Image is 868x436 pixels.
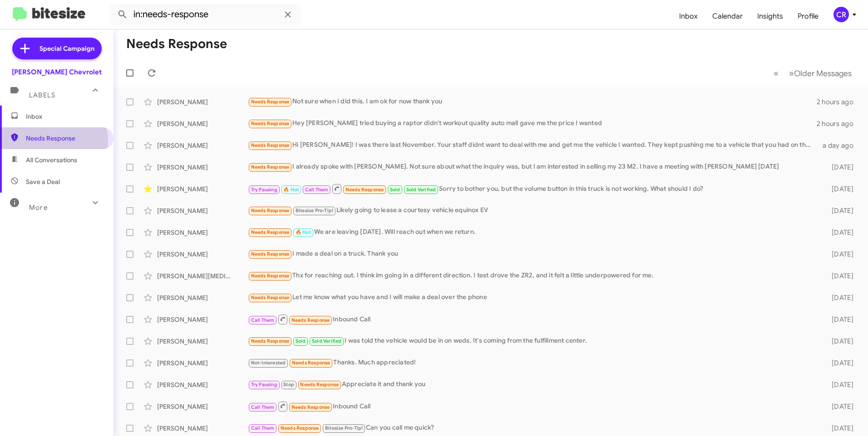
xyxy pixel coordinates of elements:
[251,187,277,193] span: Try Pausing
[248,97,817,107] div: Not sure when I did this. I am ok for now thank you
[26,177,60,186] span: Save a Deal
[251,317,275,323] span: Call Them
[248,423,817,433] div: Can you call me quick?
[281,425,319,431] span: Needs Response
[300,382,339,388] span: Needs Response
[251,208,290,213] span: Needs Response
[817,358,861,368] div: [DATE]
[126,37,227,51] h1: Needs Response
[794,68,852,78] span: Older Messages
[157,228,248,237] div: [PERSON_NAME]
[296,229,311,235] span: 🔥 Hot
[312,338,342,344] span: Sold Verified
[283,382,294,388] span: Stop
[251,404,275,410] span: Call Them
[157,97,248,107] div: [PERSON_NAME]
[157,315,248,324] div: [PERSON_NAME]
[12,68,102,77] div: [PERSON_NAME] Chevrolet
[157,206,248,215] div: [PERSON_NAME]
[305,187,329,193] span: Call Them
[248,183,817,194] div: Sorry to bother you, but the volume button in this truck is not working. What should I do?
[157,184,248,194] div: [PERSON_NAME]
[750,3,790,29] a: Insights
[817,380,861,389] div: [DATE]
[774,68,779,79] span: «
[251,229,290,235] span: Needs Response
[157,119,248,128] div: [PERSON_NAME]
[157,163,248,172] div: [PERSON_NAME]
[248,227,817,237] div: We are leaving [DATE]. Will reach out when we return.
[251,360,286,366] span: Not-Interested
[345,187,384,193] span: Needs Response
[248,314,817,325] div: Inbound Call
[817,163,861,172] div: [DATE]
[26,134,103,143] span: Needs Response
[817,315,861,324] div: [DATE]
[248,401,817,412] div: Inbound Call
[251,338,290,344] span: Needs Response
[826,7,858,22] button: CR
[768,64,784,82] button: Previous
[157,380,248,389] div: [PERSON_NAME]
[790,3,826,29] a: Profile
[157,271,248,281] div: [PERSON_NAME][MEDICAL_DATA]
[248,271,817,281] div: Thx for reaching out. I think im going in a different direction. I test drove the ZR2, and it fel...
[817,184,861,194] div: [DATE]
[817,293,861,302] div: [DATE]
[817,141,861,150] div: a day ago
[817,250,861,259] div: [DATE]
[292,360,330,366] span: Needs Response
[248,205,817,216] div: Likely going to lease a courtesy vehicle equinox EV
[248,358,817,368] div: Thanks. Much appreciated!
[248,140,817,150] div: Hi [PERSON_NAME]! I was there last November. Your staff didnt want to deal with me and get me the...
[26,155,77,165] span: All Conversations
[251,295,290,300] span: Needs Response
[157,424,248,433] div: [PERSON_NAME]
[296,208,333,213] span: Bitesize Pro-Tip!
[283,187,299,193] span: 🔥 Hot
[110,4,301,25] input: Search
[157,293,248,302] div: [PERSON_NAME]
[157,141,248,150] div: [PERSON_NAME]
[251,425,275,431] span: Call Them
[291,404,330,410] span: Needs Response
[251,273,290,279] span: Needs Response
[251,251,290,257] span: Needs Response
[26,112,103,121] span: Inbox
[251,99,290,105] span: Needs Response
[672,3,705,29] a: Inbox
[296,338,306,344] span: Sold
[157,250,248,259] div: [PERSON_NAME]
[817,228,861,237] div: [DATE]
[248,249,817,259] div: I made a deal on a truck. Thank you
[248,379,817,390] div: Appreciate it and thank you
[817,206,861,215] div: [DATE]
[157,337,248,346] div: [PERSON_NAME]
[817,337,861,346] div: [DATE]
[251,382,277,388] span: Try Pausing
[291,317,330,323] span: Needs Response
[248,292,817,303] div: Let me know what you have and I will make a deal over the phone
[29,91,55,99] span: Labels
[817,271,861,281] div: [DATE]
[29,203,48,212] span: More
[817,402,861,411] div: [DATE]
[833,7,849,22] div: CR
[789,68,794,79] span: »
[769,64,857,82] nav: Page navigation example
[251,164,290,170] span: Needs Response
[157,358,248,368] div: [PERSON_NAME]
[784,64,857,82] button: Next
[248,162,817,172] div: I already spoke with [PERSON_NAME]. Not sure about what the inquiry was, but I am interested in s...
[248,336,817,346] div: I was told the vehicle would be in on weds. It's coming from the fulfillment center.
[251,142,290,148] span: Needs Response
[817,424,861,433] div: [DATE]
[248,118,817,129] div: Hey [PERSON_NAME] tried buying a raptor didn't workout quality auto mall gave me the price I wanted
[817,97,861,107] div: 2 hours ago
[817,119,861,128] div: 2 hours ago
[705,3,750,29] a: Calendar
